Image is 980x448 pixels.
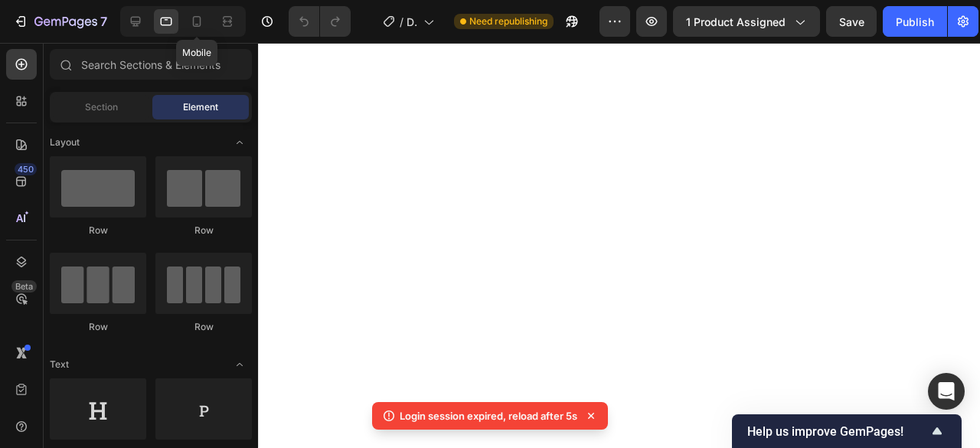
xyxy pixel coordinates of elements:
[50,49,252,80] input: Search Sections & Elements
[15,163,37,175] div: 450
[400,14,403,30] span: /
[896,14,934,30] div: Publish
[155,224,252,237] div: Row
[839,15,864,28] span: Save
[11,280,37,293] div: Beta
[400,408,577,423] p: Login session expired, reload after 5s
[883,6,947,37] button: Publish
[747,424,928,439] span: Help us improve GemPages!
[928,373,965,410] div: Open Intercom Messenger
[50,224,146,237] div: Row
[289,6,351,37] div: Undo/Redo
[85,100,118,114] span: Section
[258,43,980,448] iframe: Design area
[50,320,146,334] div: Row
[673,6,820,37] button: 1 product assigned
[50,136,80,149] span: Layout
[826,6,877,37] button: Save
[155,320,252,334] div: Row
[469,15,547,28] span: Need republishing
[747,422,946,440] button: Show survey - Help us improve GemPages!
[6,6,114,37] button: 7
[183,100,218,114] span: Element
[100,12,107,31] p: 7
[227,130,252,155] span: Toggle open
[407,14,417,30] span: Duplicate from Landing Page - [DATE] 08:09:51
[50,358,69,371] span: Text
[686,14,786,30] span: 1 product assigned
[227,352,252,377] span: Toggle open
